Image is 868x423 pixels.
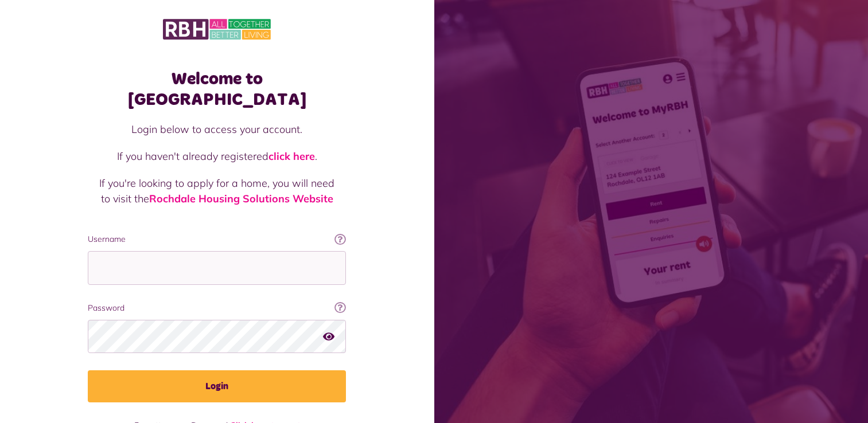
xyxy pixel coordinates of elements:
label: Username [88,233,346,245]
a: Rochdale Housing Solutions Website [149,192,333,205]
button: Login [88,370,346,402]
a: click here [268,150,315,163]
label: Password [88,302,346,314]
img: MyRBH [163,17,271,41]
p: If you haven't already registered . [99,148,334,164]
p: Login below to access your account. [99,122,334,137]
p: If you're looking to apply for a home, you will need to visit the [99,175,334,206]
h1: Welcome to [GEOGRAPHIC_DATA] [88,69,346,110]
